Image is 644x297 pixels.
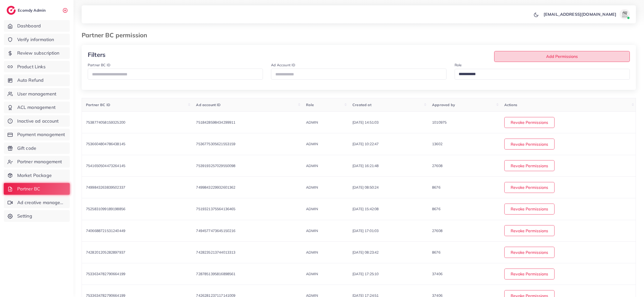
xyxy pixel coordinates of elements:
[306,207,318,211] span: ADMIN
[432,228,442,233] span: 27608
[352,207,379,211] span: [DATE] 15:42:08
[306,163,318,168] span: ADMIN
[4,20,70,32] a: Dashboard
[494,51,630,62] button: Add Permissions
[4,102,70,113] a: ACL management
[86,228,125,233] span: 7406688721531240449
[352,228,379,233] span: [DATE] 17:01:03
[86,272,125,276] span: 7533634782790664199
[17,131,65,138] span: Payment management
[17,186,40,192] span: Partner BC
[196,103,221,107] span: Ad account ID
[86,103,110,107] span: Partner BC ID
[196,207,235,211] span: 7519321375564136465
[504,247,554,258] button: Revoke Permissions
[86,250,125,255] span: 7428201205282897937
[196,142,235,146] span: 7536775305621553159
[306,103,314,107] span: Role
[306,250,318,255] span: ADMIN
[352,142,379,146] span: [DATE] 10:22:47
[541,9,632,19] a: [EMAIL_ADDRESS][DOMAIN_NAME]avatar
[504,117,554,128] button: Revoke Permissions
[196,250,235,255] span: 7428235213744013313
[17,23,41,29] span: Dashboard
[4,170,70,181] a: Market Package
[504,225,554,236] button: Revoke Permissions
[196,120,235,125] span: 7518428598434299911
[352,272,379,276] span: [DATE] 17:25:10
[4,74,70,86] a: Auto Refund
[306,142,318,146] span: ADMIN
[4,88,70,100] a: User management
[7,6,47,15] a: logoEcomdy Admin
[352,120,379,125] span: [DATE] 14:51:03
[196,228,235,233] span: 7494577473645150216
[17,158,62,165] span: Partner management
[432,272,442,276] span: 37406
[352,185,379,190] span: [DATE] 08:50:24
[455,69,630,80] div: Search for option
[17,118,59,124] span: Inactive ad account
[17,199,66,206] span: Ad creative management
[432,250,440,255] span: 8676
[4,156,70,168] a: Partner management
[86,163,125,168] span: 7541650504473264145
[86,185,125,190] span: 7499843263839502337
[17,172,52,179] span: Market Package
[17,50,60,56] span: Review subscription
[4,197,70,208] a: Ad creative management
[504,269,554,279] button: Revoke Permissions
[18,8,47,13] h2: Ecomdy Admin
[457,70,623,78] input: Search for option
[544,11,616,17] p: [EMAIL_ADDRESS][DOMAIN_NAME]
[306,272,318,276] span: ADMIN
[432,120,446,125] span: 1010975
[271,62,295,68] label: Ad Account ID
[4,34,70,45] a: Verify information
[17,104,56,111] span: ACL management
[432,185,440,190] span: 8676
[196,185,235,190] span: 7499843229932601362
[86,120,125,125] span: 7538774058159325200
[7,6,16,15] img: logo
[352,163,379,168] span: [DATE] 16:21:48
[352,103,371,107] span: Created at
[352,250,379,255] span: [DATE] 08:23:42
[504,160,554,171] button: Revoke Permissions
[17,213,32,219] span: Setting
[86,207,125,211] span: 7525831099189198856
[306,228,318,233] span: ADMIN
[504,182,554,193] button: Revoke Permissions
[432,142,442,146] span: 13602
[82,31,151,39] h3: Partner BC permission
[504,204,554,214] button: Revoke Permissions
[196,272,235,276] span: 7287851395816898561
[4,61,70,73] a: Product Links
[17,145,36,152] span: Gift code
[4,183,70,195] a: Partner BC
[88,62,110,68] label: Partner BC ID
[4,210,70,222] a: Setting
[17,91,56,97] span: User management
[17,36,54,43] span: Verify information
[17,63,46,70] span: Product Links
[306,185,318,190] span: ADMIN
[455,62,462,68] label: Role
[4,115,70,127] a: Inactive ad account
[504,103,517,107] span: Actions
[504,139,554,150] button: Revoke Permissions
[306,120,318,125] span: ADMIN
[4,142,70,154] a: Gift code
[432,163,442,168] span: 27608
[86,142,125,146] span: 7536604804786438145
[17,77,44,84] span: Auto Refund
[4,47,70,59] a: Review subscription
[432,103,455,107] span: Approved by
[432,207,440,211] span: 8676
[620,9,630,19] img: avatar
[196,163,235,168] span: 7539193257029550098
[4,129,70,140] a: Payment management
[88,51,178,58] h3: Filters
